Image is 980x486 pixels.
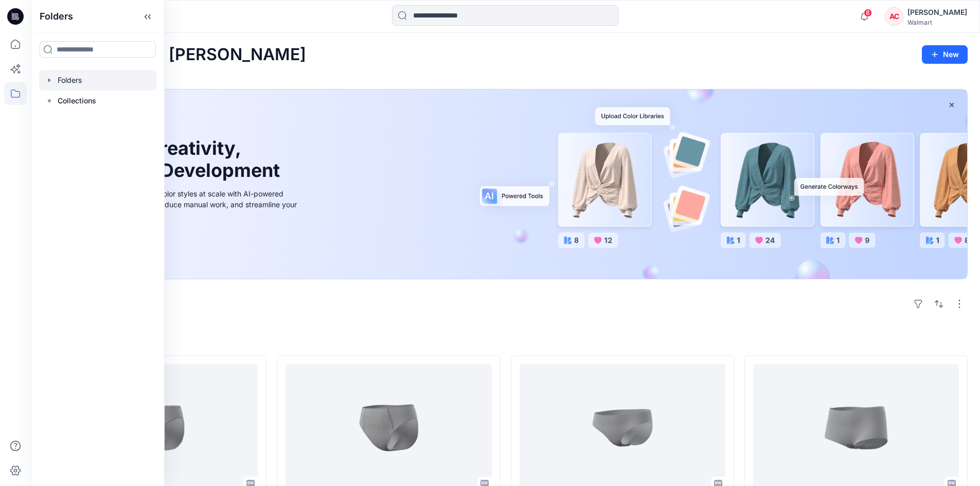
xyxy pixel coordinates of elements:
p: Collections [58,95,96,107]
div: Explore ideas faster and recolor styles at scale with AI-powered tools that boost creativity, red... [68,188,300,221]
a: Discover more [68,233,300,254]
h2: Welcome back, [PERSON_NAME] [43,45,306,64]
div: Walmart [907,19,967,26]
div: [PERSON_NAME] [907,6,967,19]
span: 8 [864,9,872,17]
div: AC [885,7,903,26]
h4: Styles [43,333,968,345]
h1: Unleash Creativity, Speed Up Development [68,137,284,182]
button: New [922,45,968,64]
